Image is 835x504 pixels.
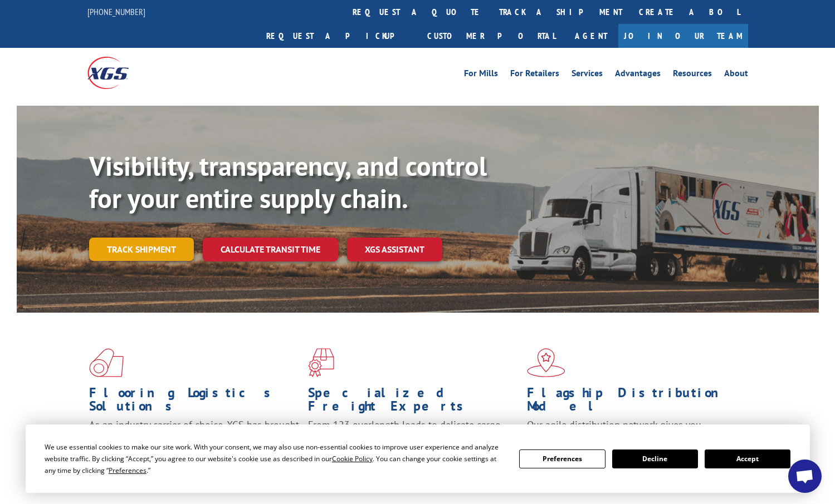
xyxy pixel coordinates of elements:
a: Open chat [788,459,822,493]
a: For Mills [464,69,498,81]
a: Agent [564,24,618,48]
b: Visibility, transparency, and control for your entire supply chain. [89,149,487,215]
h1: Specialized Freight Experts [308,386,519,418]
button: Preferences [519,449,605,468]
span: Cookie Policy [332,454,373,463]
img: xgs-icon-total-supply-chain-intelligence-red [89,348,124,377]
button: Decline [612,449,698,468]
span: Preferences [109,466,147,475]
a: Customer Portal [419,24,564,48]
p: From 123 overlength loads to delicate cargo, our experienced staff knows the best way to move you... [308,418,519,468]
a: Request a pickup [258,24,419,48]
span: As an industry carrier of choice, XGS has brought innovation and dedication to flooring logistics... [89,418,299,458]
h1: Flagship Distribution Model [527,386,738,418]
a: For Retailers [510,69,559,81]
h1: Flooring Logistics Solutions [89,386,300,418]
img: xgs-icon-flagship-distribution-model-red [527,348,565,377]
div: Cookie Consent Prompt [26,424,810,493]
a: Track shipment [89,238,194,261]
button: Accept [705,449,790,468]
a: Calculate transit time [203,238,338,261]
span: Our agile distribution network gives you nationwide inventory management on demand. [527,418,732,444]
div: We use essential cookies to make our site work. With your consent, we may also use non-essential ... [45,441,506,476]
a: [PHONE_NUMBER] [87,6,145,17]
a: Advantages [615,69,661,81]
a: Resources [673,69,712,81]
a: About [724,69,748,81]
img: xgs-icon-focused-on-flooring-red [308,348,334,377]
a: Join Our Team [618,24,748,48]
a: XGS ASSISTANT [347,238,442,261]
a: Services [572,69,603,81]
